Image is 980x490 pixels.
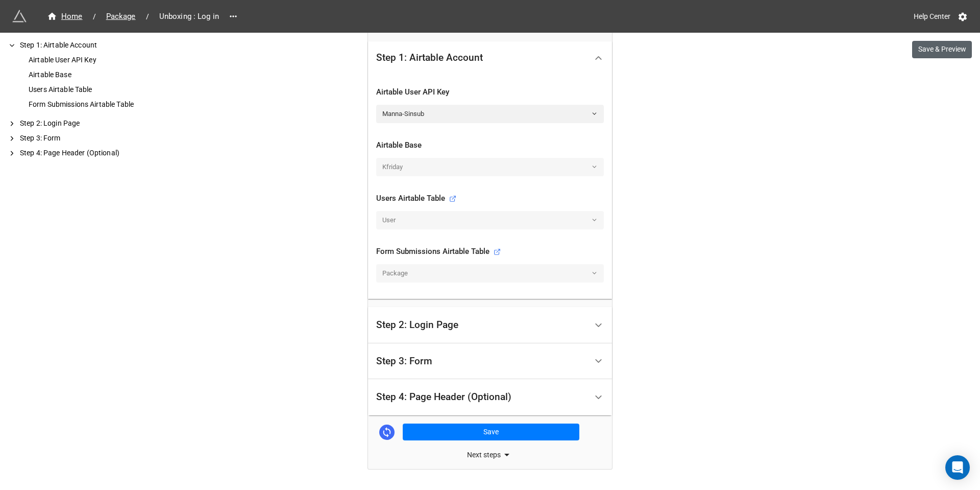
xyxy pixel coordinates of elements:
div: Step 3: Form [368,343,612,380]
a: Help Center [906,7,958,26]
div: Airtable User API Key [376,86,604,99]
img: miniextensions-icon.73ae0678.png [12,9,27,24]
a: Sync Base Structure [379,425,395,440]
button: Save [403,424,579,441]
nav: breadcrumb [41,10,225,22]
div: Step 1: Airtable Account [18,40,163,51]
div: Step 2: Login Page [376,320,458,330]
div: Airtable Base [376,139,604,152]
div: Step 3: Form [376,356,432,366]
div: Users Airtable Table [376,193,456,205]
li: / [146,11,149,22]
div: Users Airtable Table [27,84,163,95]
a: Manna-Sinsub [376,105,604,123]
span: Unboxing : Log in [153,11,225,22]
div: Step 1: Airtable Account [368,74,612,299]
a: Home [41,10,89,22]
div: Step 1: Airtable Account [376,53,483,63]
div: Step 4: Page Header (Optional) [368,379,612,415]
span: Package [100,11,142,22]
div: Step 4: Page Header (Optional) [18,148,163,158]
div: Form Submissions Airtable Table [27,99,163,110]
div: Home [47,11,83,22]
div: Step 2: Login Page [368,307,612,343]
a: Package [100,10,142,22]
li: / [93,11,96,22]
div: Open Intercom Messenger [945,455,970,480]
div: Step 1: Airtable Account [368,41,612,74]
button: Save & Preview [912,41,972,58]
div: Step 4: Page Header (Optional) [376,392,511,402]
div: Next steps [368,449,612,461]
div: Step 2: Login Page [18,118,163,129]
div: Airtable User API Key [27,55,163,65]
div: Form Submissions Airtable Table [376,246,501,258]
div: Airtable Base [27,69,163,80]
div: Step 3: Form [18,133,163,144]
